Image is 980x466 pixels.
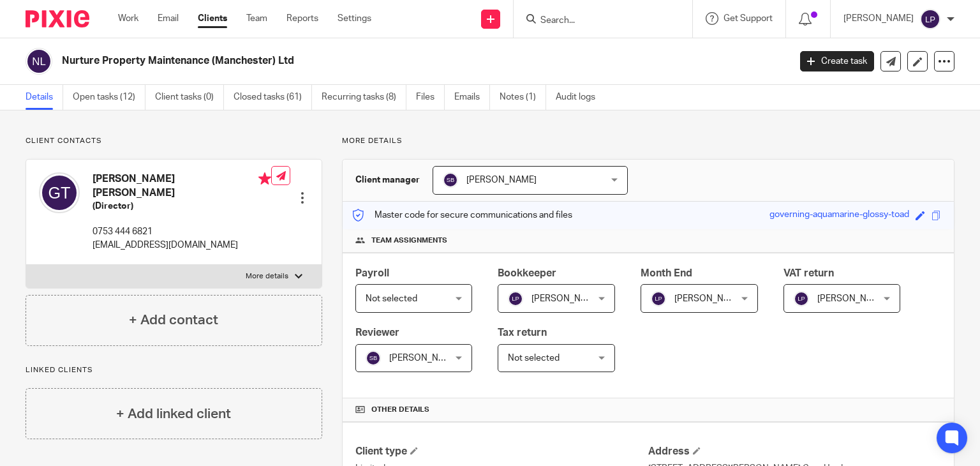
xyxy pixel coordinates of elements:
p: More details [246,271,288,282]
h4: Client type [355,445,648,458]
p: Master code for secure communications and files [352,209,572,222]
span: [PERSON_NAME] [817,294,887,303]
a: Reports [286,12,318,25]
h2: Nurture Property Maintenance (Manchester) Ltd [62,54,637,68]
h5: (Director) [93,200,271,213]
a: Emails [454,85,490,110]
a: Audit logs [556,85,605,110]
img: svg%3E [508,291,523,306]
p: More details [342,136,954,146]
span: VAT return [783,268,834,278]
img: svg%3E [794,291,809,306]
span: Not selected [366,294,417,303]
p: Client contacts [26,136,322,146]
span: Not selected [508,354,560,363]
h4: + Add contact [129,310,218,330]
span: Reviewer [355,327,399,338]
span: Other details [371,405,429,415]
a: Clients [198,12,227,25]
h4: + Add linked client [116,404,231,424]
span: [PERSON_NAME] [674,294,745,303]
a: Closed tasks (61) [234,85,312,110]
span: Month End [641,268,692,278]
img: Pixie [26,10,89,27]
img: svg%3E [39,172,80,213]
a: Open tasks (12) [73,85,145,110]
span: [PERSON_NAME] [466,176,537,184]
span: Payroll [355,268,389,278]
img: svg%3E [366,350,381,366]
a: Notes (1) [500,85,546,110]
span: Team assignments [371,236,447,246]
a: Files [416,85,445,110]
p: Linked clients [26,365,322,375]
span: [PERSON_NAME] [531,294,602,303]
div: governing-aquamarine-glossy-toad [769,208,909,223]
h4: [PERSON_NAME] [PERSON_NAME] [93,172,271,200]
a: Team [246,12,267,25]
a: Recurring tasks (8) [322,85,406,110]
p: [PERSON_NAME] [843,12,914,25]
a: Create task [800,51,874,71]
span: Get Support [724,14,773,23]
img: svg%3E [26,48,52,75]
img: svg%3E [920,9,940,29]
span: Tax return [498,327,547,338]
p: 0753 444 6821 [93,225,271,238]
a: Details [26,85,63,110]
h3: Client manager [355,174,420,186]
h4: Address [648,445,941,458]
span: Bookkeeper [498,268,556,278]
p: [EMAIL_ADDRESS][DOMAIN_NAME] [93,239,271,252]
a: Settings [338,12,371,25]
i: Primary [258,172,271,185]
a: Email [158,12,179,25]
a: Work [118,12,138,25]
img: svg%3E [651,291,666,306]
a: Client tasks (0) [155,85,224,110]
img: svg%3E [443,172,458,188]
span: [PERSON_NAME] [389,354,459,363]
input: Search [539,15,654,27]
